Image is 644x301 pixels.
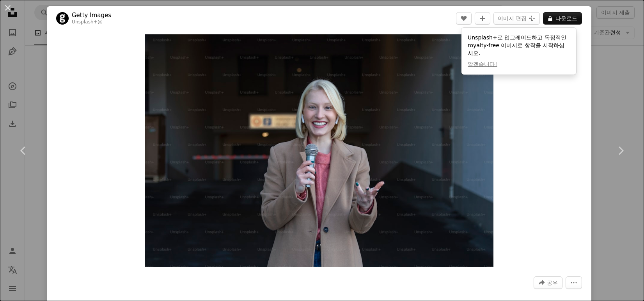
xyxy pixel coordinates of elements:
img: 버스에 앉아 웃고 있는 현대적인 귀여운 여자. 미소 지으며 멀리 바라 보았다. 버스 여행. 버스에서 휴대폰을 사용하는 여성. 트램웨이. SMS, 메시지. 대중 교통에서 전화를... [145,34,493,267]
a: Getty Images [72,11,111,19]
img: Getty Images의 프로필로 이동 [56,12,69,25]
button: 알겠습니다! [468,61,497,68]
div: Unsplash+로 업그레이드하고 독점적인 royalty-free 이미지로 창작을 시작하십시오. [461,28,576,75]
button: 좋아요 [456,12,472,25]
a: 다음 [597,113,644,188]
button: 이미지 편집 [493,12,540,25]
button: 컬렉션에 추가 [475,12,490,25]
button: 다운로드 [543,12,582,25]
span: 공유 [547,277,558,289]
button: 이 이미지 확대 [145,34,493,267]
div: 용 [72,19,111,25]
button: 이 이미지 공유 [534,276,562,289]
a: Unsplash+ [72,19,98,25]
button: 더 많은 작업 [566,276,582,289]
